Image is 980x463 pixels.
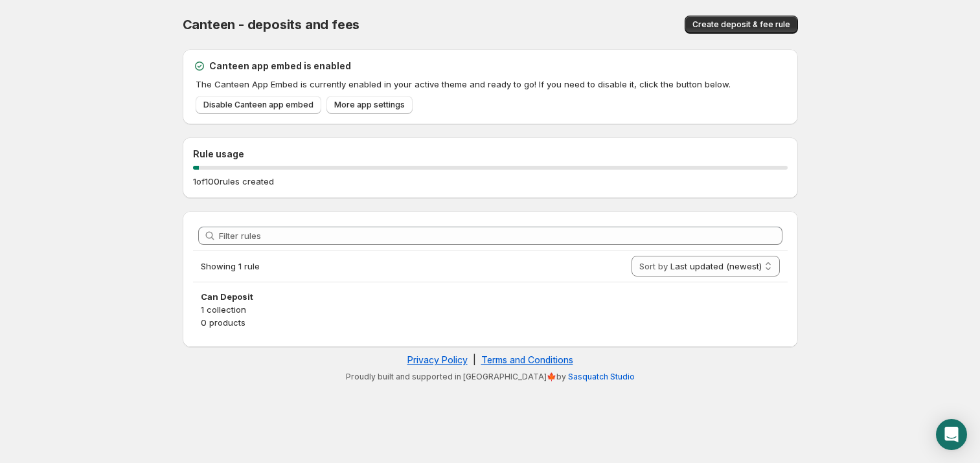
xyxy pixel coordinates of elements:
a: Disable Canteen app embed [196,96,321,114]
span: Create deposit & fee rule [692,19,790,30]
p: Proudly built and supported in [GEOGRAPHIC_DATA]🍁by [189,372,792,382]
span: Showing 1 rule [201,261,260,271]
span: Disable Canteen app embed [203,100,313,110]
h3: Can Deposit [201,290,780,303]
input: Filter rules [219,227,782,245]
p: 1 collection [201,303,780,316]
a: Privacy Policy [407,354,468,365]
a: Sasquatch Studio [568,372,635,381]
p: 1 of 100 rules created [193,175,274,188]
h2: Canteen app embed is enabled [209,60,351,73]
span: More app settings [334,100,405,110]
span: Canteen - deposits and fees [183,17,360,32]
div: Open Intercom Messenger [936,419,967,450]
h2: Rule usage [193,148,788,161]
a: Terms and Conditions [481,354,573,365]
p: 0 products [201,316,780,329]
span: | [473,354,476,365]
p: The Canteen App Embed is currently enabled in your active theme and ready to go! If you need to d... [196,78,788,91]
button: Create deposit & fee rule [685,16,798,34]
a: More app settings [326,96,413,114]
